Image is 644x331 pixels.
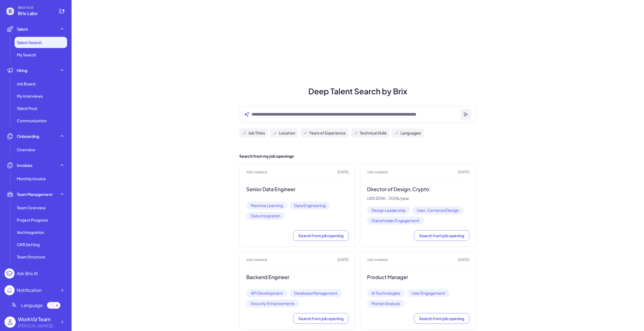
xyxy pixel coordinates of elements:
span: Machine Learning [246,202,287,210]
span: Team Overview [17,205,46,210]
span: [DATE] [458,257,469,263]
span: Search from job opening [419,316,464,321]
h2: Search from my job openings [239,153,476,159]
span: Talent [17,26,28,32]
span: My Search [17,52,36,57]
span: Brix Labs [18,10,51,17]
span: Location [279,130,295,136]
span: Communication [17,118,47,123]
span: Team Management [17,191,53,197]
img: user_logo.png [4,316,16,328]
span: Job created [246,257,267,263]
span: Talent Search [17,40,42,45]
h3: Director of Design, Crypto [367,186,469,193]
span: Project Progress [17,217,48,223]
span: BRIX FOR [18,6,51,10]
span: Job created [367,169,388,175]
span: Job Titles [248,130,265,136]
span: User Engagement [407,289,449,297]
span: Languages [401,130,421,136]
span: Job created [246,169,267,175]
span: [DATE] [458,169,469,175]
h1: Deep Talent Search by Brix [233,85,483,97]
span: Design Leadership [367,206,410,214]
span: Search from job opening [298,316,344,321]
span: [DATE] [337,257,349,263]
span: Search from job opening [419,233,464,238]
span: Talent Pool [17,105,37,111]
span: Language [21,302,43,309]
p: USD 255K - 300K/year [367,196,469,201]
span: Onboarding [17,133,39,139]
span: Team Structure [17,254,45,260]
span: Data Engineering [290,202,330,210]
h3: Backend Engineer [246,274,349,280]
span: Jira Integration [17,229,44,235]
span: [DATE] [337,169,349,175]
button: Search from job opening [293,230,349,241]
span: Technical Skills [360,130,387,136]
div: Notification [17,287,42,294]
span: Security Enhancements [246,299,299,308]
span: Market Analysis [367,299,404,308]
span: Invoices [17,162,32,168]
div: Ask Brix AI [17,270,38,277]
span: Stakeholder Engagement [367,217,424,225]
span: Search from job opening [298,233,344,238]
h3: Senior Data Engineer [246,186,349,193]
button: Search from job opening [414,230,469,241]
button: Search from job opening [414,313,469,324]
span: OKR Setting [17,242,40,247]
span: Data Integration [246,212,285,220]
span: Monthly invoice [17,176,46,181]
span: API Development [246,289,287,297]
span: My Interviews [17,93,43,99]
span: Hiring [17,68,27,73]
span: Job created [367,257,388,263]
span: Years of Experience [309,130,346,136]
div: alex@joinbrix.com [18,323,57,329]
span: AI Technologies [367,289,405,297]
button: Search from job opening [293,313,349,324]
span: User-Centered Design [412,206,463,214]
span: Overview [17,147,35,152]
h3: Product Manager [367,274,469,280]
span: Database Management [290,289,342,297]
span: Job Board [17,81,35,87]
div: WorkViz Team [18,315,57,323]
